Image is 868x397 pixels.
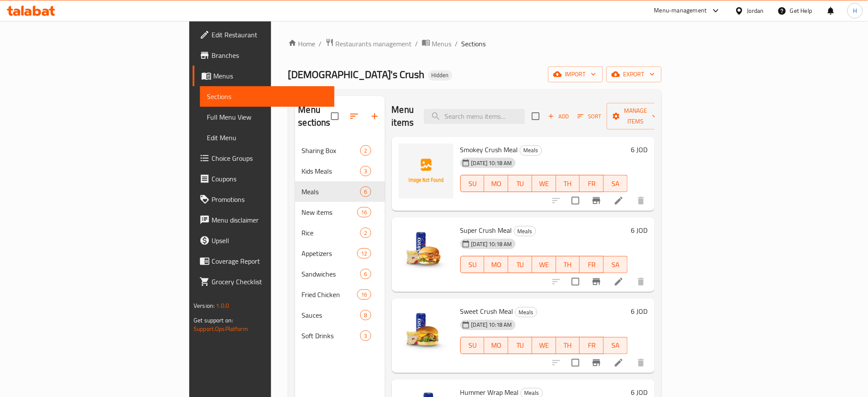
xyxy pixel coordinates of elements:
span: Promotions [212,194,328,205]
span: export [613,69,655,80]
span: Hidden [428,72,452,79]
span: [DATE] 10:18 AM [468,159,516,167]
button: MO [484,256,508,273]
span: TH [560,339,577,352]
span: TU [512,259,529,271]
button: delete [631,352,651,373]
div: items [360,228,371,238]
a: Edit Restaurant [193,24,334,45]
div: Appetizers [302,248,358,259]
div: New items [302,207,358,217]
span: Sandwiches [302,269,361,279]
span: Coverage Report [212,256,328,266]
span: Restaurants management [336,39,412,49]
span: TH [560,259,577,271]
button: FR [580,175,604,192]
a: Upsell [193,230,334,251]
a: Coverage Report [193,251,334,271]
span: Sharing Box [302,145,361,156]
div: Meals [302,186,361,197]
div: New items16 [295,202,385,223]
a: Support.OpsPlatform [194,323,248,334]
button: SU [460,256,485,273]
span: Sections [207,91,328,102]
button: SA [604,175,628,192]
div: Rice [302,228,361,238]
a: Choice Groups [193,148,334,168]
a: Sections [200,86,334,107]
div: items [360,145,371,156]
span: TU [512,177,529,190]
span: Select to update [567,192,585,210]
span: SA [607,177,624,190]
button: FR [580,256,604,273]
a: Menus [193,66,334,86]
span: Branches [212,50,328,60]
div: Hidden [428,70,452,81]
span: Kids Meals [302,166,361,176]
div: Kids Meals3 [295,161,385,181]
span: 12 [358,250,370,258]
span: SU [464,259,481,271]
h6: 6 JOD [631,224,648,236]
h6: 6 JOD [631,144,648,156]
span: Meals [516,307,537,317]
span: Sort [578,111,601,121]
div: items [360,166,371,176]
div: Meals [515,307,537,317]
div: Meals6 [295,181,385,202]
span: Menu disclaimer [212,215,328,225]
span: Sort sections [344,106,364,126]
span: Meals [520,145,542,155]
span: WE [536,339,553,352]
button: TU [508,256,532,273]
span: Sauces [302,310,361,320]
div: items [360,186,371,197]
div: Soft Drinks3 [295,325,385,346]
span: Super Crush Meal [460,224,512,237]
span: Add [547,111,570,121]
span: FR [583,339,600,352]
span: 1.0.0 [216,300,229,311]
span: Manage items [614,105,657,127]
span: 2 [361,147,370,155]
div: Menu-management [654,6,707,16]
span: Fried Chicken [302,289,358,300]
span: Soft Drinks [302,331,361,341]
span: Full Menu View [207,112,328,122]
a: Promotions [193,189,334,210]
nav: breadcrumb [288,38,662,49]
div: Jordan [747,6,764,15]
div: Meals [520,145,542,156]
li: / [455,39,458,49]
span: 16 [358,291,370,299]
li: / [415,39,418,49]
span: 2 [361,229,370,237]
button: WE [532,337,556,354]
button: export [606,66,662,82]
a: Edit menu item [614,277,624,287]
span: 6 [361,188,370,196]
div: items [360,310,371,320]
span: FR [583,177,600,190]
button: delete [631,271,651,292]
span: 16 [358,208,370,217]
span: 6 [361,270,370,278]
span: SU [464,339,481,352]
h6: 6 JOD [631,305,648,317]
button: Branch-specific-item [586,352,607,373]
span: SA [607,339,624,352]
h2: Menu items [392,103,414,129]
div: items [360,331,371,341]
span: Edit Restaurant [212,30,328,40]
span: Sweet Crush Meal [460,305,513,318]
img: Super Crush Meal [399,224,453,279]
span: import [555,69,596,80]
a: Edit Menu [200,127,334,148]
span: [DATE] 10:18 AM [468,240,516,248]
div: Sandwiches6 [295,264,385,284]
button: WE [532,175,556,192]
